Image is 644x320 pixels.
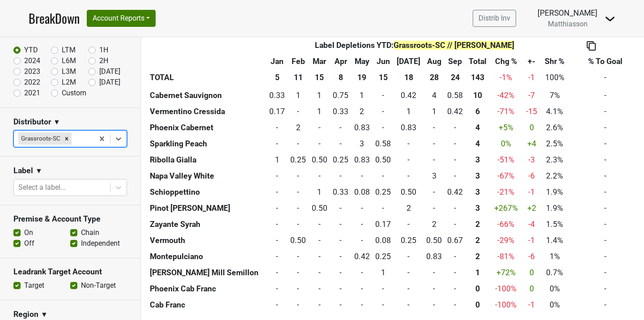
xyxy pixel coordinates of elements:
div: - [311,122,328,133]
a: BreakDown [29,9,80,28]
td: 1 [351,87,372,103]
th: Aug: activate to sort column ascending [424,53,445,69]
div: - [447,202,464,214]
td: 7% [541,87,568,103]
div: - [447,122,464,133]
div: 2 [396,202,421,214]
label: L2M [62,77,76,88]
th: Pinot [PERSON_NAME] [148,200,267,216]
td: 0.833 [351,119,372,136]
div: +2 [525,202,539,214]
div: 0.42 [447,106,464,117]
th: 3.167 [466,168,490,184]
th: Mar: activate to sort column ascending [309,53,330,69]
div: [PERSON_NAME] [538,7,597,19]
td: 0.584 [445,87,466,103]
td: 0 [373,200,394,216]
label: Target [24,280,44,291]
div: 10 [468,90,487,101]
div: 3 [468,202,487,214]
th: 3.333 [466,152,490,168]
div: 2 [426,218,443,230]
div: - [269,170,286,182]
td: 0.333 [267,87,288,103]
div: - [426,138,443,149]
td: 0.25 [330,152,351,168]
div: - [311,170,328,182]
td: 0.083 [351,184,372,200]
td: 0 [330,232,351,248]
div: 0.58 [375,138,392,149]
div: - [375,202,392,214]
td: 1 [267,152,288,168]
div: 6 [468,106,487,117]
div: Remove Grassroots-SC [62,132,72,144]
td: -1 [522,69,541,85]
div: - [396,154,421,166]
td: - [568,168,642,184]
td: 0 [267,232,288,248]
th: May: activate to sort column ascending [351,53,372,69]
td: 2.6% [541,119,568,136]
td: - [568,103,642,119]
div: 1 [290,90,307,101]
label: [DATE] [99,66,120,77]
th: 18 [394,69,424,85]
th: &nbsp;: activate to sort column ascending [148,53,267,69]
div: - [290,218,307,230]
div: - [290,186,307,198]
td: 0 [445,200,466,216]
div: - [290,138,307,149]
td: 1.25 [424,103,445,119]
button: Account Reports [87,10,156,27]
div: - [269,202,286,214]
div: 0.50 [396,186,421,198]
div: - [332,218,349,230]
td: - [568,87,642,103]
td: 0 [288,216,309,232]
th: Feb: activate to sort column ascending [288,53,309,69]
div: - [311,218,328,230]
div: - [375,170,392,182]
td: 0 [351,216,372,232]
div: 0.83 [396,122,421,133]
span: ▼ [41,309,48,320]
td: 0 [394,152,424,168]
td: -21 % [489,184,522,200]
div: - [269,218,286,230]
label: YTD [24,45,38,55]
div: -6 [525,170,539,182]
td: 0 [267,184,288,200]
div: 0.25 [375,186,392,198]
div: - [353,218,370,230]
td: 3.167 [424,168,445,184]
th: Ribolla Gialla [148,152,267,168]
td: 0.417 [394,87,424,103]
div: 0 [525,122,539,133]
label: 2021 [24,88,40,98]
td: 1.917 [424,216,445,232]
div: - [269,186,286,198]
th: TOTAL [148,69,267,85]
div: - [375,122,392,133]
td: 1.5% [541,216,568,232]
th: Vermouth [148,232,267,248]
th: Vermentino Cressida [148,103,267,119]
div: - [290,202,307,214]
h3: Premise & Account Type [13,214,127,224]
td: 100% [541,69,568,85]
th: Phoenix Cabernet [148,119,267,136]
label: 2022 [24,77,40,88]
div: - [353,170,370,182]
th: 143 [466,69,490,85]
div: 4 [468,138,487,149]
td: 0.167 [267,103,288,119]
div: -3 [525,154,539,166]
span: ▼ [35,166,42,176]
div: Grassroots-SC [18,132,62,144]
label: Chain [81,227,99,238]
a: Distrib Inv [473,10,516,27]
div: 3 [353,138,370,149]
td: 1 [309,103,330,119]
td: 0 [424,119,445,136]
